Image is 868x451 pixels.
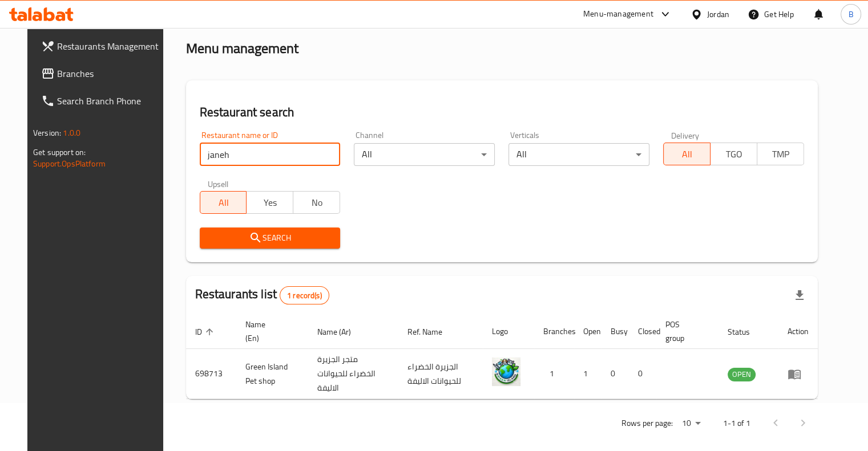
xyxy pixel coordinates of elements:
[280,286,329,304] div: Total records count
[33,145,86,160] span: Get support on:
[629,314,656,349] th: Closed
[671,131,700,139] label: Delivery
[205,194,243,211] span: All
[583,7,653,21] div: Menu-management
[668,146,706,162] span: All
[788,367,809,381] div: Menu
[298,194,336,211] span: No
[707,8,729,21] div: Jordan
[723,416,750,430] p: 1-1 of 1
[32,60,172,87] a: Branches
[200,143,341,166] input: Search for restaurant name or ID..
[251,194,289,211] span: Yes
[200,227,341,249] button: Search
[195,325,217,339] span: ID
[757,143,804,165] button: TMP
[492,357,520,386] img: Green Island Pet shop
[186,349,236,399] td: 698713
[710,143,757,165] button: TGO
[246,191,293,214] button: Yes
[186,39,298,58] h2: Menu management
[57,39,163,53] span: Restaurants Management
[665,318,705,345] span: POS group
[728,325,765,339] span: Status
[407,325,457,339] span: Ref. Name
[209,231,332,245] span: Search
[534,349,574,399] td: 1
[208,180,229,188] label: Upsell
[236,349,308,399] td: Green Island Pet shop
[574,314,601,349] th: Open
[280,290,329,301] span: 1 record(s)
[483,314,534,349] th: Logo
[200,191,247,214] button: All
[354,143,495,166] div: All
[677,415,705,432] div: Rows per page:
[629,349,656,399] td: 0
[786,282,813,309] div: Export file
[715,146,753,162] span: TGO
[293,191,340,214] button: No
[508,143,649,166] div: All
[663,143,710,165] button: All
[762,146,800,162] span: TMP
[33,156,106,171] a: Support.OpsPlatform
[601,314,629,349] th: Busy
[32,32,172,60] a: Restaurants Management
[574,349,601,399] td: 1
[317,325,366,339] span: Name (Ar)
[57,94,163,108] span: Search Branch Phone
[728,368,756,381] span: OPEN
[186,314,818,399] table: enhanced table
[57,67,163,80] span: Branches
[245,318,294,345] span: Name (En)
[63,125,80,140] span: 1.0.0
[848,8,853,21] span: B
[621,416,673,430] p: Rows per page:
[33,125,61,140] span: Version:
[601,349,629,399] td: 0
[32,87,172,115] a: Search Branch Phone
[728,368,756,381] div: OPEN
[200,104,804,121] h2: Restaurant search
[195,286,329,304] h2: Restaurants list
[398,349,482,399] td: الجزيرة الخضراء للحيوانات الاليفة
[778,314,818,349] th: Action
[534,314,574,349] th: Branches
[308,349,399,399] td: متجر الجزيرة الخضراء للحيوانات الاليفة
